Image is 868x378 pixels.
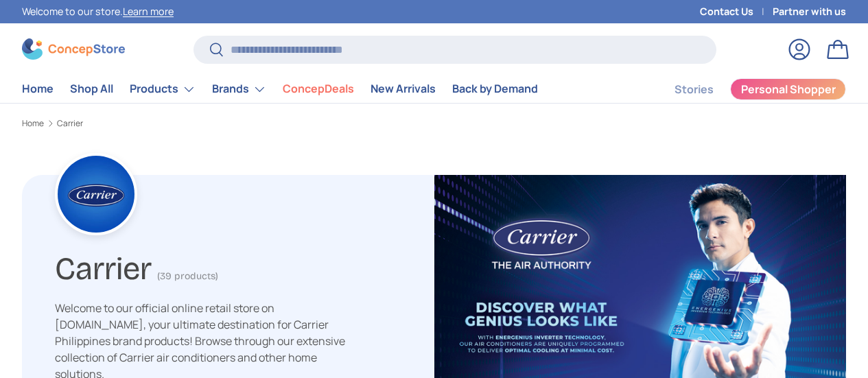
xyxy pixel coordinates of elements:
[130,75,196,103] a: Products
[700,4,773,19] a: Contact Us
[204,75,274,103] summary: Brands
[22,4,174,19] p: Welcome to our store.
[70,75,113,102] a: Shop All
[741,84,836,95] span: Personal Shopper
[212,75,266,103] a: Brands
[157,270,218,282] span: (39 products)
[22,75,538,103] nav: Primary
[283,75,354,102] a: ConcepDeals
[730,78,846,100] a: Personal Shopper
[452,75,538,102] a: Back by Demand
[22,117,846,130] nav: Breadcrumbs
[123,5,174,18] a: Learn more
[371,75,436,102] a: New Arrivals
[675,76,714,103] a: Stories
[773,4,846,19] a: Partner with us
[22,119,44,128] a: Home
[22,38,125,60] img: ConcepStore
[121,75,204,103] summary: Products
[642,75,846,103] nav: Secondary
[57,119,83,128] a: Carrier
[55,244,152,287] h1: Carrier
[22,75,54,102] a: Home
